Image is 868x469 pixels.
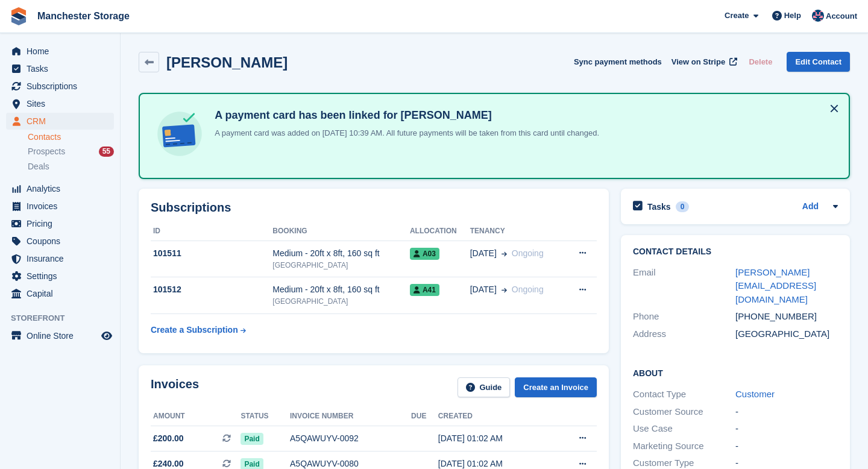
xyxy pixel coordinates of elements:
a: menu [6,113,114,130]
span: Home [27,43,99,60]
span: [DATE] [470,247,497,260]
a: menu [6,95,114,112]
a: menu [6,285,114,302]
span: A41 [410,284,439,296]
div: Address [633,327,735,341]
span: Account [826,10,857,22]
div: - [735,422,838,436]
span: Pricing [27,215,99,232]
span: Invoices [27,198,99,215]
th: Tenancy [470,222,565,241]
span: Sites [27,95,99,112]
a: menu [6,215,114,232]
span: Paid [241,433,263,445]
span: Create [725,10,749,22]
span: Deals [28,161,49,172]
div: 0 [676,201,690,212]
span: Online Store [27,327,99,344]
a: Edit Contact [787,52,850,72]
button: Delete [744,52,777,72]
div: Marketing Source [633,439,735,453]
th: Amount [151,407,241,426]
div: - [735,405,838,419]
a: Prospects 55 [28,145,114,158]
th: Due [411,407,438,426]
span: Tasks [27,60,99,77]
h2: About [633,367,838,379]
img: card-linked-ebf98d0992dc2aeb22e95c0e3c79077019eb2392cfd83c6a337811c24bc77127.svg [154,109,205,159]
a: Manchester Storage [33,6,134,26]
th: ID [151,222,272,241]
div: [GEOGRAPHIC_DATA] [272,260,410,271]
span: Coupons [27,233,99,250]
h2: Tasks [647,201,671,212]
div: 55 [99,146,114,157]
span: [DATE] [470,283,497,296]
th: Allocation [410,222,470,241]
span: A03 [410,248,439,260]
div: Use Case [633,422,735,436]
a: Deals [28,160,114,173]
div: Email [633,266,735,307]
span: Insurance [27,250,99,267]
div: Medium - 20ft x 8ft, 160 sq ft [272,283,410,296]
span: View on Stripe [671,56,725,68]
span: Help [784,10,801,22]
a: menu [6,198,114,215]
div: - [735,439,838,453]
a: menu [6,43,114,60]
span: Prospects [28,146,65,157]
span: Settings [27,268,99,285]
span: Subscriptions [27,78,99,95]
span: Ongoing [512,248,544,258]
h2: [PERSON_NAME] [166,54,288,71]
th: Status [241,407,290,426]
a: menu [6,60,114,77]
a: Add [802,200,819,214]
a: menu [6,78,114,95]
div: [GEOGRAPHIC_DATA] [735,327,838,341]
span: CRM [27,113,99,130]
span: Storefront [11,312,120,324]
div: 101511 [151,247,272,260]
th: Invoice number [290,407,411,426]
div: Contact Type [633,388,735,401]
div: Medium - 20ft x 8ft, 160 sq ft [272,247,410,260]
a: menu [6,268,114,285]
a: Customer [735,389,775,399]
th: Booking [272,222,410,241]
div: [PHONE_NUMBER] [735,310,838,324]
span: Analytics [27,180,99,197]
span: Capital [27,285,99,302]
th: Created [438,407,552,426]
a: menu [6,180,114,197]
a: Guide [458,377,511,397]
span: Ongoing [512,285,544,294]
h2: Contact Details [633,247,838,257]
a: Create an Invoice [515,377,597,397]
div: A5QAWUYV-0092 [290,432,411,445]
a: View on Stripe [667,52,740,72]
a: Create a Subscription [151,319,246,341]
div: [GEOGRAPHIC_DATA] [272,296,410,307]
a: menu [6,250,114,267]
p: A payment card was added on [DATE] 10:39 AM. All future payments will be taken from this card unt... [210,127,599,139]
h2: Invoices [151,377,199,397]
span: £200.00 [153,432,184,445]
a: Contacts [28,131,114,143]
div: Customer Source [633,405,735,419]
div: 101512 [151,283,272,296]
div: Phone [633,310,735,324]
a: Preview store [99,329,114,343]
button: Sync payment methods [574,52,662,72]
img: stora-icon-8386f47178a22dfd0bd8f6a31ec36ba5ce8667c1dd55bd0f319d3a0aa187defe.svg [10,7,28,25]
div: [DATE] 01:02 AM [438,432,552,445]
a: menu [6,327,114,344]
a: menu [6,233,114,250]
a: [PERSON_NAME][EMAIL_ADDRESS][DOMAIN_NAME] [735,267,816,304]
h4: A payment card has been linked for [PERSON_NAME] [210,109,599,122]
h2: Subscriptions [151,201,597,215]
div: Create a Subscription [151,324,238,336]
